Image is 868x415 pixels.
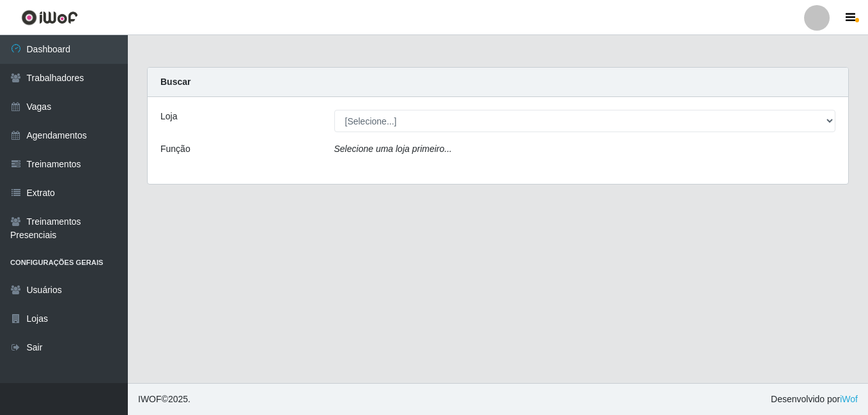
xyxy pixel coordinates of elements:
[138,393,190,406] span: © 2025 .
[840,394,858,404] a: iWof
[160,77,190,87] strong: Buscar
[160,142,190,156] label: Função
[138,394,162,404] span: IWOF
[160,110,177,123] label: Loja
[771,393,858,406] span: Desenvolvido por
[334,144,452,154] i: Selecione uma loja primeiro...
[21,10,78,26] img: CoreUI Logo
